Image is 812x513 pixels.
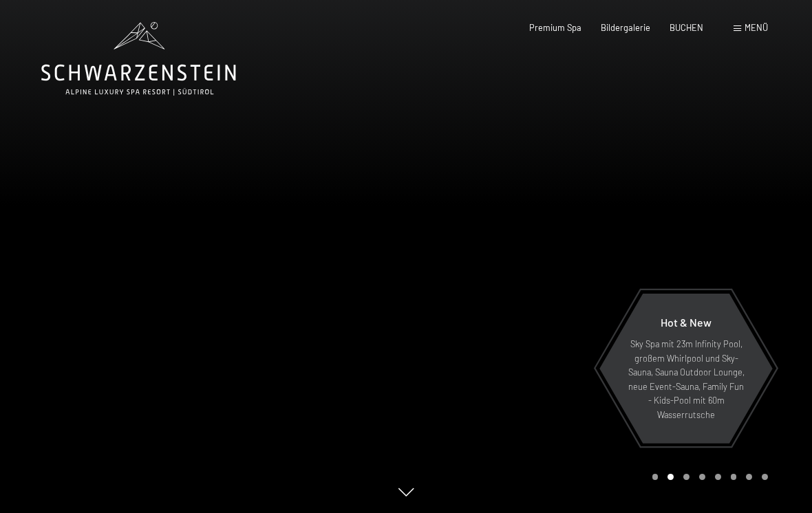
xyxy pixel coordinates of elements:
[699,474,705,480] div: Carousel Page 4
[599,293,773,444] a: Hot & New Sky Spa mit 23m Infinity Pool, großem Whirlpool und Sky-Sauna, Sauna Outdoor Lounge, ne...
[626,337,746,422] p: Sky Spa mit 23m Infinity Pool, großem Whirlpool und Sky-Sauna, Sauna Outdoor Lounge, neue Event-S...
[731,474,737,480] div: Carousel Page 6
[601,22,650,33] a: Bildergalerie
[648,474,768,480] div: Carousel Pagination
[529,22,581,33] a: Premium Spa
[715,474,721,480] div: Carousel Page 5
[745,22,768,33] span: Menü
[746,474,752,480] div: Carousel Page 7
[652,474,659,480] div: Carousel Page 1
[670,22,703,33] a: BUCHEN
[667,474,674,480] div: Carousel Page 2 (Current Slide)
[683,474,690,480] div: Carousel Page 3
[661,316,712,329] span: Hot & New
[762,474,768,480] div: Carousel Page 8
